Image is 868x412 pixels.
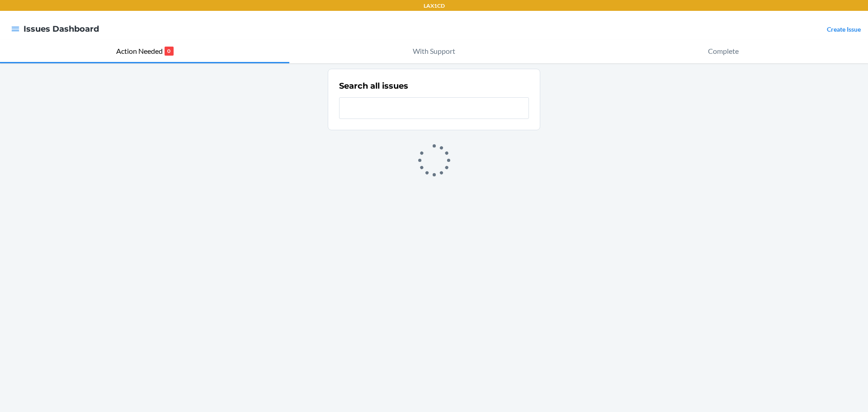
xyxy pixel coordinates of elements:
p: Action Needed [116,46,163,57]
h4: Issues Dashboard [24,23,99,35]
button: Complete [579,40,868,63]
p: LAX1CD [424,2,445,10]
h2: Search all issues [339,80,408,92]
p: With Support [413,46,455,57]
button: With Support [289,40,579,63]
a: Create Issue [827,25,861,33]
p: Complete [708,46,739,57]
p: 0 [165,47,174,56]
